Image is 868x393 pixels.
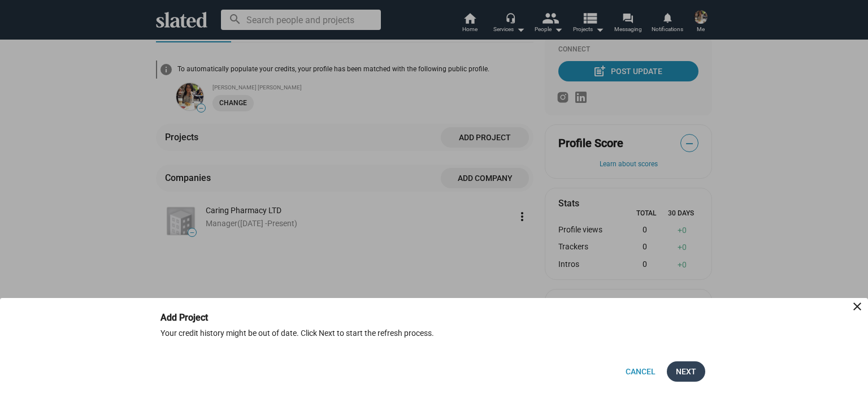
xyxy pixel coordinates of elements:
mat-icon: close [850,300,864,313]
span: Cancel [626,361,656,382]
h3: Add Project [160,312,224,323]
span: Next [676,361,696,382]
button: Cancel [617,361,665,382]
button: Next [667,361,705,382]
bottom-sheet-header: Add Project [160,312,708,328]
div: Your credit history might be out of date. Click Next to start the refresh process. [160,328,708,339]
